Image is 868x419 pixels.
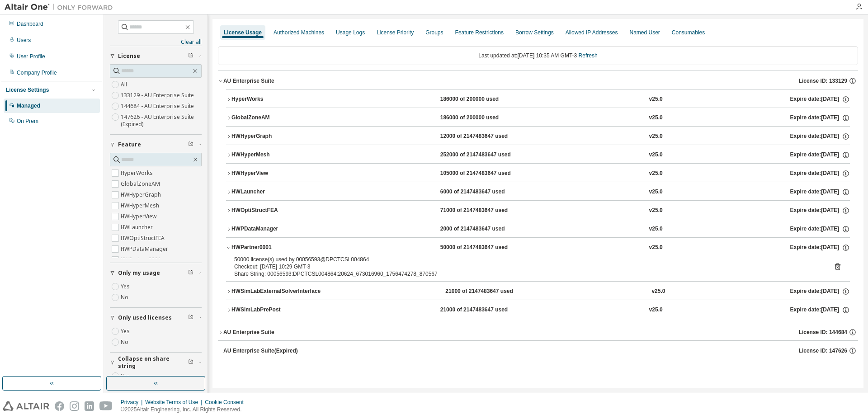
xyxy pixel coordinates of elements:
[790,95,850,104] div: Expire date: [DATE]
[231,169,313,178] div: HWHyperView
[17,118,38,125] div: On Prem
[649,132,663,141] div: v25.0
[145,399,205,406] div: Website Terms of Use
[231,306,313,314] div: HWSimLabPrePost
[121,79,129,90] label: All
[118,269,160,277] span: Only my usage
[121,244,170,254] label: HWPDataManager
[224,29,262,36] div: License Usage
[188,52,193,60] span: Clear filter
[218,46,858,65] div: Last updated at: [DATE] 10:35 AM GMT-3
[223,329,274,336] div: AU Enterprise Suite
[226,219,850,239] button: HWPDataManager2000 of 2147483647 usedv25.0Expire date:[DATE]
[121,179,162,189] label: GlobalZoneAM
[121,292,130,303] label: No
[188,314,193,321] span: Clear filter
[121,112,202,130] label: 147626 - AU Enterprise Suite (Expired)
[121,254,163,265] label: HWPartner0001
[118,314,172,321] span: Only used licenses
[790,114,850,122] div: Expire date: [DATE]
[790,188,850,196] div: Expire date: [DATE]
[226,238,850,258] button: HWPartner000150000 of 2147483647 usedv25.0Expire date:[DATE]
[234,256,820,263] div: 50000 license(s) used by 00056593@DPCTCSL004864
[231,244,313,252] div: HWPartner0001
[649,306,663,314] div: v25.0
[649,244,663,252] div: v25.0
[226,89,850,109] button: HyperWorks186000 of 200000 usedv25.0Expire date:[DATE]
[188,359,193,366] span: Clear filter
[440,169,522,178] div: 105000 of 2147483647 used
[651,287,665,296] div: v25.0
[274,29,324,36] div: Authorized Machines
[790,207,850,215] div: Expire date: [DATE]
[649,188,663,196] div: v25.0
[110,353,202,372] button: Collapse on share string
[118,355,188,370] span: Collapse on share string
[231,114,313,122] div: GlobalZoneAM
[17,37,31,44] div: Users
[649,151,663,159] div: v25.0
[336,29,365,36] div: Usage Logs
[672,29,705,36] div: Consumables
[425,29,443,36] div: Groups
[121,281,132,292] label: Yes
[790,287,850,296] div: Expire date: [DATE]
[445,287,527,296] div: 21000 of 2147483647 used
[234,263,820,270] div: Checkout: [DATE] 10:29 GMT-3
[121,326,132,337] label: Yes
[226,182,850,202] button: HWLauncher6000 of 2147483647 usedv25.0Expire date:[DATE]
[85,401,94,411] img: linkedin.svg
[790,225,850,233] div: Expire date: [DATE]
[121,371,132,381] label: Yes
[121,189,163,200] label: HWHyperGraph
[121,168,155,179] label: HyperWorks
[17,53,45,60] div: User Profile
[110,46,202,66] button: License
[121,222,155,233] label: HWLauncher
[231,95,313,104] div: HyperWorks
[790,244,850,252] div: Expire date: [DATE]
[440,114,522,122] div: 186000 of 200000 used
[440,306,522,314] div: 21000 of 2147483647 used
[121,406,249,414] p: © 2025 Altair Engineering, Inc. All Rights Reserved.
[649,169,663,178] div: v25.0
[226,282,850,301] button: HWSimLabExternalSolverInterface21000 of 2147483647 usedv25.0Expire date:[DATE]
[226,108,850,128] button: GlobalZoneAM186000 of 200000 usedv25.0Expire date:[DATE]
[629,29,660,36] div: Named User
[121,337,130,348] label: No
[205,399,249,406] div: Cookie Consent
[790,151,850,159] div: Expire date: [DATE]
[799,347,847,354] span: License ID: 147626
[121,90,196,101] label: 133129 - AU Enterprise Suite
[6,86,49,94] div: License Settings
[110,308,202,328] button: Only used licenses
[121,233,166,244] label: HWOptiStructFEA
[799,77,847,85] span: License ID: 133129
[110,38,202,46] a: Clear all
[377,29,414,36] div: License Priority
[223,341,858,361] button: AU Enterprise Suite(Expired)License ID: 147626
[121,399,145,406] div: Privacy
[70,401,79,411] img: instagram.svg
[799,329,847,336] span: License ID: 144684
[55,401,64,411] img: facebook.svg
[649,207,663,215] div: v25.0
[231,287,321,296] div: HWSimLabExternalSolverInterface
[121,101,196,112] label: 144684 - AU Enterprise Suite
[440,95,522,104] div: 186000 of 200000 used
[231,188,313,196] div: HWLauncher
[231,225,313,233] div: HWPDataManager
[223,77,274,85] div: AU Enterprise Suite
[440,244,522,252] div: 50000 of 2147483647 used
[231,151,313,159] div: HWHyperMesh
[5,3,118,12] img: Altair One
[188,141,193,148] span: Clear filter
[188,269,193,277] span: Clear filter
[455,29,504,36] div: Feature Restrictions
[17,69,57,76] div: Company Profile
[231,132,313,141] div: HWHyperGraph
[118,141,141,148] span: Feature
[223,347,298,354] div: AU Enterprise Suite (Expired)
[121,211,158,222] label: HWHyperView
[226,300,850,320] button: HWSimLabPrePost21000 of 2147483647 usedv25.0Expire date:[DATE]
